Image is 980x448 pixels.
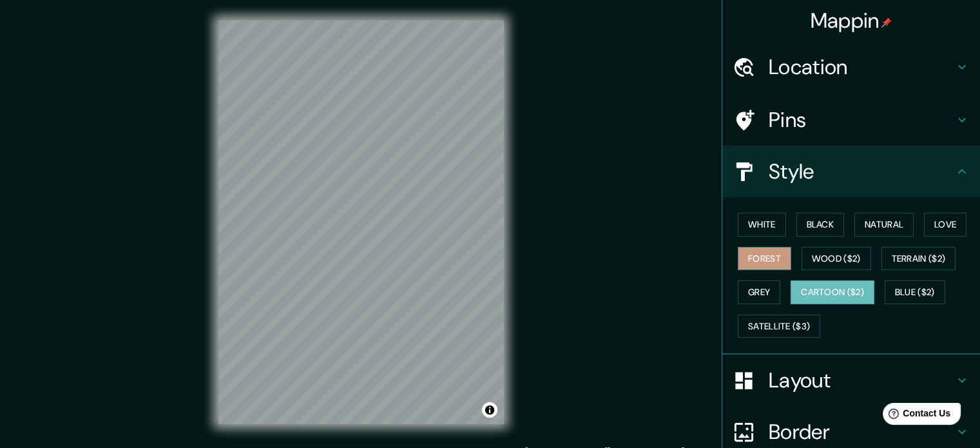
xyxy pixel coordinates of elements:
[791,280,874,304] button: Cartoon ($2)
[218,21,504,424] canvas: Map
[722,355,980,406] div: Layout
[738,280,780,304] button: Grey
[769,367,954,393] h4: Layout
[769,107,954,133] h4: Pins
[769,159,954,184] h4: Style
[796,213,845,237] button: Black
[885,280,945,304] button: Blue ($2)
[769,54,954,80] h4: Location
[738,247,791,271] button: Forest
[722,146,980,197] div: Style
[924,213,966,237] button: Love
[881,247,956,271] button: Terrain ($2)
[722,94,980,146] div: Pins
[881,17,892,28] img: pin-icon.png
[482,402,497,418] button: Toggle attribution
[738,315,820,338] button: Satellite ($3)
[722,41,980,93] div: Location
[802,247,871,271] button: Wood ($2)
[811,8,892,34] h4: Mappin
[854,213,914,237] button: Natural
[865,398,966,434] iframe: Help widget launcher
[738,213,786,237] button: White
[769,419,954,445] h4: Border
